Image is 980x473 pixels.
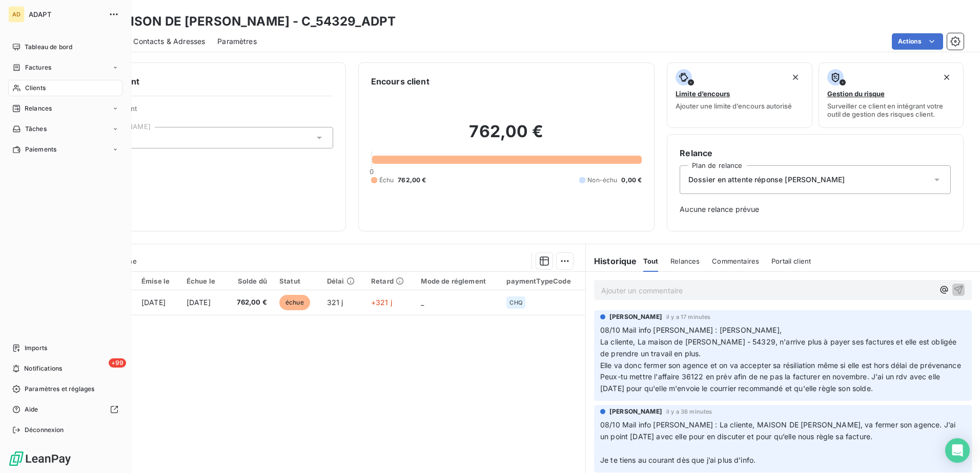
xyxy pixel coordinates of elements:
span: +321 j [371,298,392,307]
span: [PERSON_NAME] [609,312,662,321]
span: Relances [670,257,700,265]
span: Surveiller ce client en intégrant votre outil de gestion des risques client. [827,102,955,118]
h6: Relance [680,147,951,159]
span: Imports [25,343,47,353]
span: Paramètres et réglages [25,384,94,394]
span: Dossier en attente réponse [PERSON_NAME] [688,175,845,185]
h3: LA MAISON DE [PERSON_NAME] - C_54329_ADPT [90,12,396,31]
span: Propriétés Client [83,104,333,119]
span: il y a 17 minutes [666,314,711,320]
span: Contacts & Adresses [133,36,205,47]
span: Paramètres [217,36,257,47]
span: Tâches [25,124,47,134]
span: ADAPT [29,10,103,18]
span: Aucune relance prévue [680,204,951,214]
span: Notifications [24,364,62,373]
span: Tout [643,257,659,265]
div: Émise le [141,277,174,285]
div: Open Intercom Messenger [945,438,970,463]
span: Elle va donc fermer son agence et on va accepter sa résiliation même si elle est hors délai de pr... [600,361,961,370]
span: Clients [25,83,46,93]
button: Gestion du risqueSurveiller ce client en intégrant votre outil de gestion des risques client. [819,62,964,128]
span: [PERSON_NAME] [609,407,662,416]
span: 762,00 € [398,176,426,185]
div: Échue le [187,277,220,285]
h2: 762,00 € [371,121,642,152]
span: Je te tiens au courant dès que j’ai plus d’info. [600,456,756,464]
div: Retard [371,277,409,285]
span: Limite d’encours [676,90,730,98]
span: échue [279,295,310,310]
span: 0 [370,167,374,176]
span: _ [421,298,424,307]
span: Relances [25,104,52,113]
span: Factures [25,63,51,72]
span: +99 [109,358,126,368]
span: Aide [25,405,38,414]
span: Gestion du risque [827,90,885,98]
span: il y a 36 minutes [666,408,712,415]
h6: Informations client [62,75,333,88]
span: Non-échu [587,176,617,185]
span: Portail client [771,257,811,265]
span: La cliente, La maison de [PERSON_NAME] - 54329, n'arrive plus à payer ses factures et elle est ob... [600,337,958,358]
h6: Historique [586,255,637,267]
div: paymentTypeCode [506,277,579,285]
span: Commentaires [712,257,759,265]
span: [DATE] [187,298,211,307]
img: Logo LeanPay [8,450,72,467]
div: Solde dû [232,277,267,285]
span: 321 j [327,298,343,307]
span: Tableau de bord [25,42,72,52]
div: AD [8,6,25,23]
button: Limite d’encoursAjouter une limite d’encours autorisé [667,62,812,128]
span: Déconnexion [25,425,64,435]
h6: Encours client [371,75,430,88]
span: [DATE] [141,298,166,307]
div: Mode de réglement [421,277,494,285]
span: Échu [379,176,394,185]
span: Ajouter une limite d’encours autorisé [676,102,792,110]
span: CHQ [509,299,522,306]
button: Actions [892,33,943,50]
span: 0,00 € [621,176,642,185]
span: 762,00 € [232,297,267,308]
span: 08/10 Mail info [PERSON_NAME] : La cliente, MAISON DE [PERSON_NAME], va fermer son agence. J’ai u... [600,420,957,441]
a: Aide [8,401,122,418]
div: Statut [279,277,315,285]
span: 08/10 Mail info [PERSON_NAME] : [PERSON_NAME], [600,326,782,334]
span: Peux-tu mettre l'affaire 36122 en prév afin de ne pas la facturer en novembre. J'ai un rdv avec e... [600,372,942,393]
div: Délai [327,277,359,285]
span: Paiements [25,145,56,154]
